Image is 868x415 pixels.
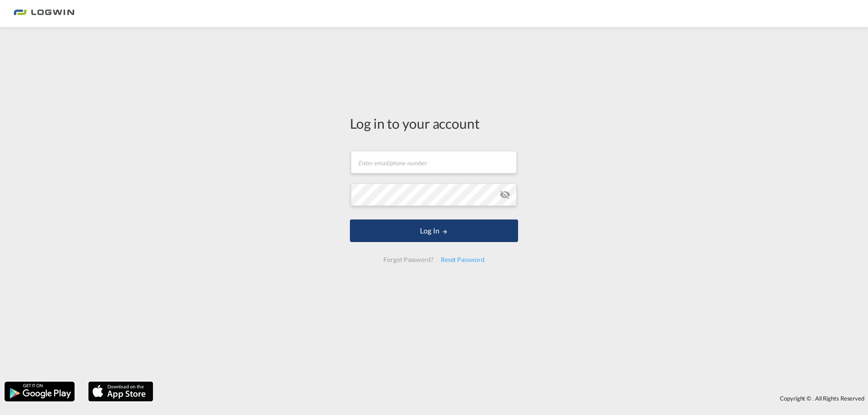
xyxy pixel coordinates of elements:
img: bc73a0e0d8c111efacd525e4c8ad7d32.png [14,4,75,24]
div: Reset Password [437,252,488,268]
input: Enter email/phone number [351,151,517,173]
button: LOGIN [350,219,518,242]
img: apple.png [87,381,154,402]
div: Log in to your account [350,114,518,133]
div: Copyright © . All Rights Reserved [158,391,868,406]
md-icon: icon-eye-off [500,189,510,200]
img: google.png [4,381,75,402]
div: Forgot Password? [380,252,437,268]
